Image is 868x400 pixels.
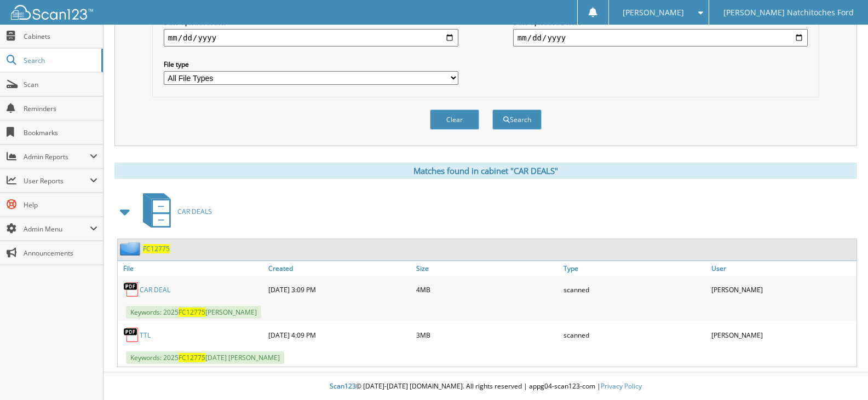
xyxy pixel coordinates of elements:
span: FC12775 [179,308,205,317]
img: folder2.png [120,242,143,256]
a: Type [561,261,709,276]
input: end [513,29,808,47]
a: Created [266,261,413,276]
img: PDF.png [123,281,140,298]
span: Keywords: 2025 [DATE] [PERSON_NAME] [126,351,284,364]
img: scan123-logo-white.svg [11,5,93,20]
a: TTL [140,331,151,340]
button: Search [492,109,542,130]
div: Matches found in cabinet "CAR DEALS" [114,163,857,179]
a: Size [413,261,561,276]
div: [DATE] 3:09 PM [266,279,413,300]
div: scanned [561,324,709,346]
div: 3MB [413,324,561,346]
span: User Reports [24,176,90,185]
div: [DATE] 4:09 PM [266,324,413,346]
span: CAR DEALS [177,207,212,216]
span: Cabinets [24,32,97,41]
div: [PERSON_NAME] [709,324,856,346]
div: [PERSON_NAME] [709,279,856,300]
a: Privacy Policy [601,381,642,391]
input: start [164,29,458,47]
img: PDF.png [123,327,140,343]
button: Clear [430,109,479,130]
span: Admin Reports [24,152,90,161]
span: Keywords: 2025 [PERSON_NAME] [126,306,261,318]
a: User [709,261,856,276]
a: CAR DEAL [140,285,170,294]
span: Scan123 [330,381,356,391]
span: Help [24,200,97,210]
a: CAR DEALS [136,190,212,233]
span: Reminders [24,104,97,113]
div: 4MB [413,279,561,300]
iframe: Chat Widget [813,347,868,400]
div: © [DATE]-[DATE] [DOMAIN_NAME]. All rights reserved | appg04-scan123-com | [104,373,868,400]
span: [PERSON_NAME] Natchitoches Ford [723,9,854,16]
span: Admin Menu [24,224,90,234]
span: FC12775 [179,353,205,362]
label: File type [164,60,458,69]
a: FC12775 [143,244,170,253]
span: Search [24,56,96,65]
a: File [118,261,266,276]
span: Announcements [24,248,97,258]
div: scanned [561,279,709,300]
span: [PERSON_NAME] [623,9,684,16]
span: Scan [24,80,97,89]
span: Bookmarks [24,128,97,137]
